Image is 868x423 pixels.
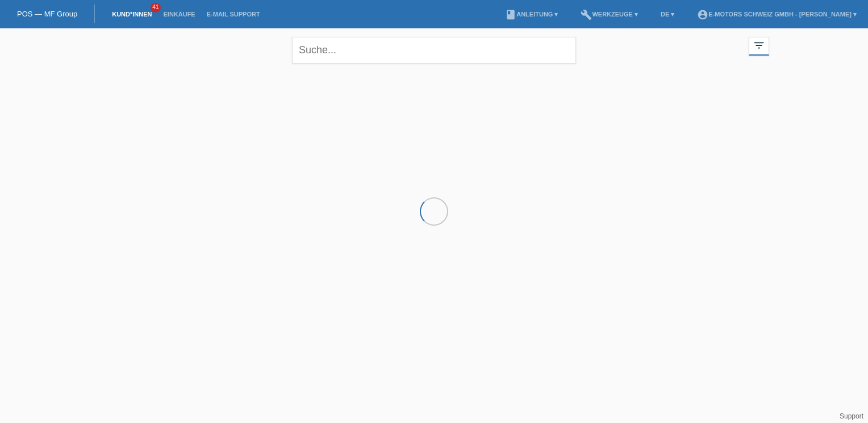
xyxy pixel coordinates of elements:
[697,9,708,20] i: account_circle
[499,11,564,18] a: bookAnleitung ▾
[691,11,862,18] a: account_circleE-Motors Schweiz GmbH - [PERSON_NAME] ▾
[753,39,765,52] i: filter_list
[505,9,516,20] i: book
[581,9,592,20] i: build
[201,11,266,18] a: E-Mail Support
[292,37,576,64] input: Suche...
[17,10,77,18] a: POS — MF Group
[106,11,157,18] a: Kund*innen
[575,11,644,18] a: buildWerkzeuge ▾
[157,11,201,18] a: Einkäufe
[840,412,863,420] a: Support
[151,3,161,12] span: 41
[655,11,680,18] a: DE ▾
